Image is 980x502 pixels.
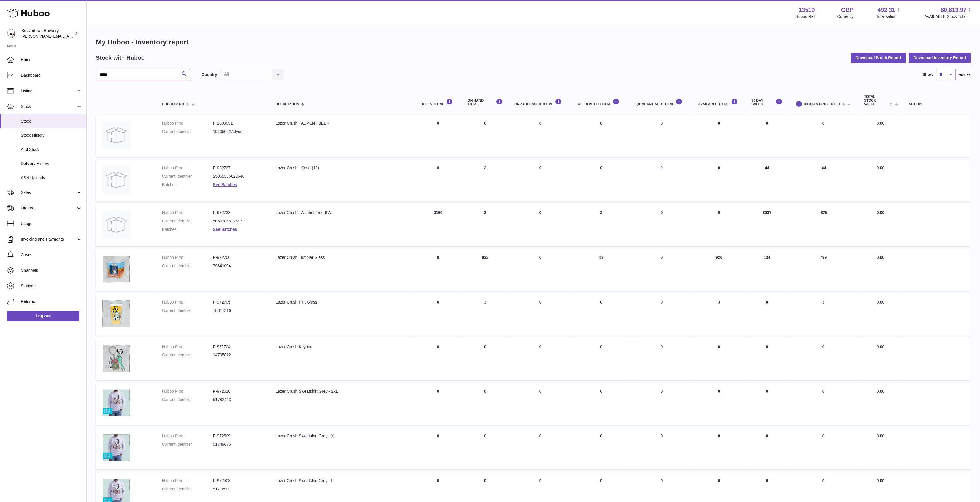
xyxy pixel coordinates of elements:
[21,161,82,166] span: Delivery History
[162,182,213,188] dt: Batches
[578,98,625,106] div: ALLOCATED Total
[21,252,82,258] span: Cases
[788,383,858,425] td: 0
[276,121,409,126] div: Lazer Crush - ADVENT BEER
[462,160,509,201] td: 2
[877,478,884,483] span: 0.00
[415,294,462,336] td: 0
[162,442,213,447] dt: Current identifier
[21,175,82,181] span: ASN Uploads
[799,6,815,14] strong: 13510
[876,14,902,19] span: Total sales
[462,115,509,157] td: 0
[202,72,217,77] label: Country
[877,389,884,394] span: 0.00
[213,299,264,305] dd: P-972705
[661,255,663,260] span: 0
[572,160,631,201] td: 0
[746,249,789,291] td: 134
[864,95,888,106] span: Total stock value
[746,160,789,201] td: 44
[746,338,789,380] td: 0
[746,383,789,425] td: 0
[213,308,264,313] dd: 78817316
[572,115,631,157] td: 0
[21,34,147,38] span: [PERSON_NAME][EMAIL_ADDRESS][PERSON_NAME][DOMAIN_NAME]
[213,121,264,126] dd: P-1009051
[661,434,663,438] span: 0
[877,6,895,14] span: 492.31
[162,389,213,394] dt: Huboo P no
[162,165,213,171] dt: Huboo P no
[661,121,663,125] span: 0
[102,433,131,462] img: product image
[162,218,213,224] dt: Current identifier
[788,115,858,157] td: 0
[102,210,131,239] img: product image
[276,102,299,106] span: Description
[959,72,971,77] span: entries
[102,165,131,194] img: product image
[661,210,663,215] span: 0
[7,311,79,321] a: Log out
[162,102,184,106] span: Huboo P no
[877,300,884,304] span: 0.00
[213,182,237,187] a: See Batches
[213,227,237,232] a: See Batches
[213,255,264,260] dd: P-972706
[213,486,264,492] dd: 51716907
[276,433,409,439] div: Lazer Crush Sweatshirt Grey - XL
[21,283,82,289] span: Settings
[162,121,213,126] dt: Huboo P no
[162,263,213,269] dt: Current identifier
[692,338,745,380] td: 0
[162,352,213,358] dt: Current identifier
[21,205,76,211] span: Orders
[877,121,884,125] span: 0.00
[509,160,572,201] td: 0
[162,397,213,402] dt: Current identifier
[877,166,884,170] span: 0.00
[415,204,462,246] td: 2160
[462,249,509,291] td: 933
[661,300,663,304] span: 0
[102,255,131,284] img: product image
[276,210,409,216] div: Lazer Crush - Alcohol Free IPA
[276,165,409,171] div: Lazer Crush - Case (12)
[692,428,745,469] td: 0
[788,249,858,291] td: 799
[924,6,973,19] a: 80,813.97 AVAILABLE Stock Total
[698,98,740,106] div: AVAILABLE Total
[923,72,933,77] label: Show
[877,210,884,215] span: 0.00
[102,121,131,149] img: product image
[96,38,971,47] h1: My Huboo - Inventory report
[637,98,687,106] div: QUARANTINED Total
[877,255,884,260] span: 0.00
[276,299,409,305] div: Lazer Crush Pint Glass
[276,255,409,260] div: Lazer Crush Tumbler Glass
[276,344,409,350] div: Lazer Crush Keyring
[21,104,76,109] span: Stock
[572,338,631,380] td: 0
[213,344,264,350] dd: P-972704
[572,428,631,469] td: 0
[877,434,884,438] span: 0.00
[213,389,264,394] dd: P-972510
[213,397,264,402] dd: 51782443
[572,383,631,425] td: 0
[509,115,572,157] td: 0
[162,478,213,484] dt: Huboo P no
[213,165,264,171] dd: P-982737
[162,299,213,305] dt: Huboo P no
[837,14,854,19] div: Currency
[21,237,76,242] span: Invoicing and Payments
[415,428,462,469] td: 0
[467,98,503,106] div: ON HAND Total
[509,204,572,246] td: 0
[746,204,789,246] td: 3037
[462,338,509,380] td: 0
[572,249,631,291] td: 13
[572,294,631,336] td: 0
[162,308,213,313] dt: Current identifier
